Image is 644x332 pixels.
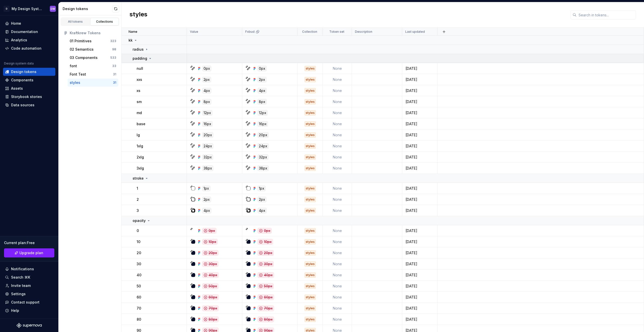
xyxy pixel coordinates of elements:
[130,10,147,19] h2: styles
[113,72,116,76] div: 31
[3,28,55,36] a: Documentation
[11,69,36,74] div: Design tokens
[3,44,55,52] a: Code automation
[305,317,316,322] div: styles
[137,273,141,278] p: 40
[4,248,54,257] a: Upgrade plan
[4,6,10,12] div: D
[305,166,316,171] div: styles
[3,36,55,44] a: Analytics
[70,55,98,60] div: 03 Components
[4,240,54,245] div: Current plan : Free
[63,6,112,11] div: Design tokens
[68,79,118,87] button: styles31
[202,99,211,105] div: 8px
[258,294,274,300] div: 60px
[323,314,352,325] td: None
[305,121,316,126] div: styles
[3,93,55,101] a: Storybook stories
[577,10,636,19] input: Search in tokens...
[137,208,139,213] p: 3
[305,99,316,104] div: styles
[137,250,141,255] p: 20
[305,144,316,149] div: styles
[403,317,437,322] div: [DATE]
[12,6,44,11] div: My Design System
[70,80,80,85] div: styles
[258,66,267,71] div: 0px
[323,107,352,118] td: None
[70,30,116,36] div: Kraftkrew Tokens
[68,37,118,45] a: 01 Primitives323
[403,88,437,93] div: [DATE]
[137,99,142,104] p: sm
[323,225,352,236] td: None
[258,239,273,245] div: 10px
[258,228,272,234] div: 0px
[202,132,213,138] div: 20px
[258,99,267,105] div: 8px
[3,290,55,298] a: Settings
[11,78,33,83] div: Components
[305,250,316,255] div: styles
[245,30,255,34] p: Fxbud
[305,66,316,71] div: styles
[137,306,141,311] p: 70
[3,68,55,76] a: Design tokens
[202,272,219,278] div: 40px
[305,228,316,233] div: styles
[68,45,118,53] button: 02 Semantics98
[305,88,316,93] div: styles
[323,63,352,74] td: None
[403,295,437,300] div: [DATE]
[258,261,274,267] div: 30px
[70,47,94,52] div: 02 Semantics
[202,165,213,171] div: 38px
[355,30,372,34] p: Description
[133,47,144,52] p: radius
[323,205,352,216] td: None
[323,74,352,85] td: None
[258,110,268,116] div: 12px
[92,20,117,24] div: Collections
[129,38,133,43] p: kk
[202,208,211,213] div: 4px
[323,118,352,129] td: None
[305,239,316,244] div: styles
[323,152,352,163] td: None
[323,303,352,314] td: None
[305,295,316,300] div: styles
[70,72,86,77] div: Font Test
[137,88,140,93] p: xs
[258,186,266,191] div: 1px
[70,39,92,44] div: 01 Primitives
[403,166,437,171] div: [DATE]
[323,270,352,281] td: None
[3,101,55,109] a: Data sources
[305,284,316,289] div: styles
[202,186,210,191] div: 1px
[403,155,437,160] div: [DATE]
[258,317,274,322] div: 80px
[137,228,139,233] p: 0
[305,273,316,278] div: styles
[202,88,211,93] div: 4px
[305,155,316,160] div: styles
[258,88,267,93] div: 4px
[190,30,198,34] p: Value
[3,84,55,92] a: Assets
[202,283,218,289] div: 50px
[3,19,55,27] a: Home
[323,194,352,205] td: None
[403,239,437,244] div: [DATE]
[403,250,437,255] div: [DATE]
[405,30,425,34] p: Last updated
[11,46,42,51] div: Code automation
[11,308,19,313] div: Help
[137,155,144,160] p: 2xlg
[403,261,437,267] div: [DATE]
[3,265,55,273] button: Notifications
[11,291,26,296] div: Settings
